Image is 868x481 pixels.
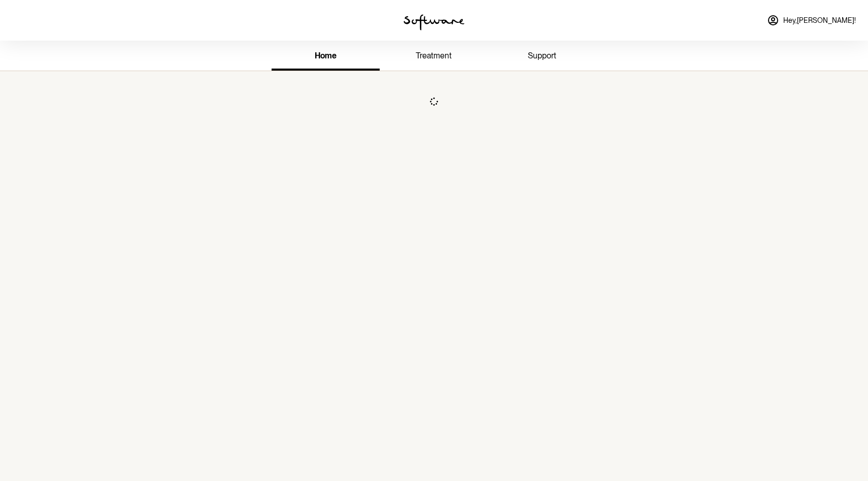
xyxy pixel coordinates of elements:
img: software logo [404,14,464,30]
span: Hey, [PERSON_NAME] ! [783,16,856,25]
span: support [528,51,556,60]
a: treatment [380,43,488,71]
a: support [488,43,596,71]
a: home [272,43,380,71]
a: Hey,[PERSON_NAME]! [761,8,862,33]
span: home [315,51,337,60]
span: treatment [416,51,452,60]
